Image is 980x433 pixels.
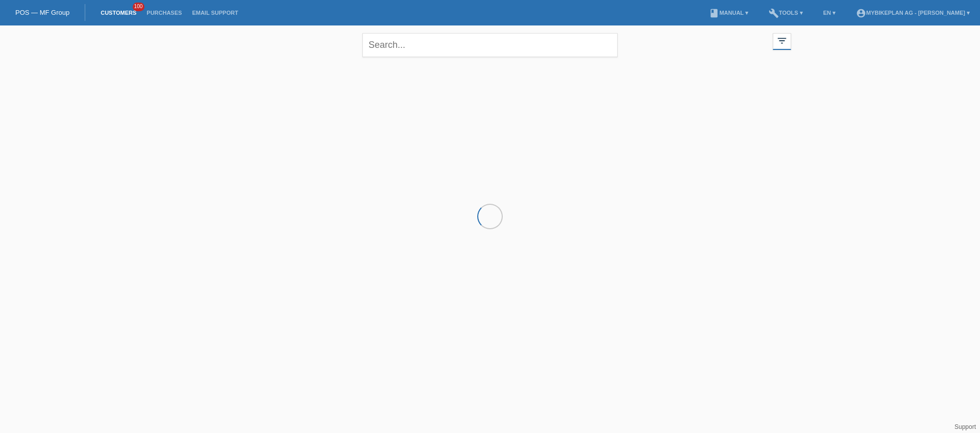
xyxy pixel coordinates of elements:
[769,8,779,18] i: build
[764,10,808,16] a: buildTools ▾
[141,10,187,16] a: Purchases
[704,10,753,16] a: bookManual ▾
[709,8,719,18] i: book
[15,9,69,16] a: POS — MF Group
[187,10,243,16] a: Email Support
[133,3,145,11] span: 100
[851,10,975,16] a: account_circleMybikeplan AG - [PERSON_NAME] ▾
[362,33,618,57] input: Search...
[776,35,788,46] i: filter_list
[95,10,141,16] a: Customers
[856,8,866,18] i: account_circle
[954,423,976,430] a: Support
[818,10,841,16] a: EN ▾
